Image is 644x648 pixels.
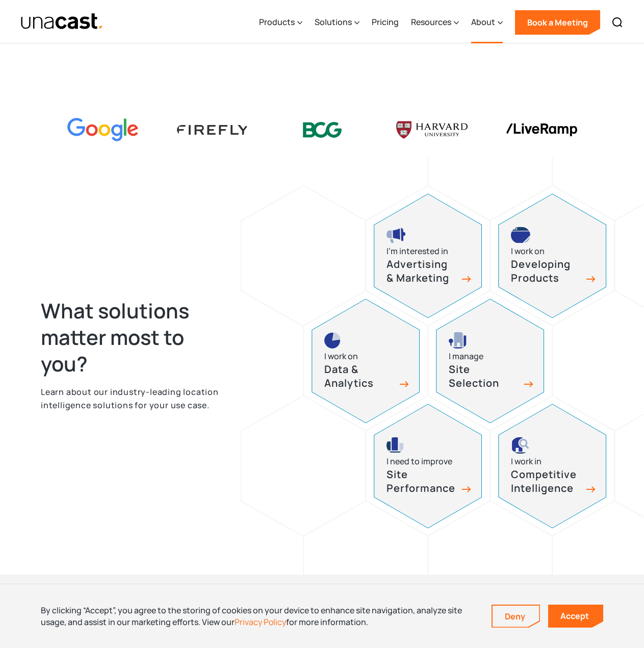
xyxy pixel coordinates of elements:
img: site selection icon [449,332,468,348]
div: Products [259,16,295,28]
a: home [20,13,104,31]
div: I work in [511,455,542,468]
img: developing products icon [511,227,530,243]
h3: Site Performance [387,468,458,495]
h3: Data & Analytics [324,363,396,390]
h3: Advertising & Marketing [387,258,458,285]
p: Learn about our industry-leading location intelligence solutions for your use case. [41,385,226,412]
div: By clicking “Accept”, you agree to the storing of cookies on your device to enhance site navigati... [41,605,476,628]
a: Book a Meeting [515,10,600,35]
div: Resources [411,16,451,28]
img: Firefly Advertising logo [177,125,248,135]
a: advertising and marketing iconI’m interested inAdvertising & Marketing [374,193,482,318]
div: I work on [511,244,545,258]
a: developing products iconI work onDeveloping Products [498,193,606,318]
img: liveramp logo [506,123,577,136]
img: Harvard U logo [396,118,468,142]
img: competitive intelligence icon [511,437,530,454]
h3: Developing Products [511,258,582,285]
img: Search icon [611,16,624,29]
img: site performance icon [387,437,404,454]
a: Accept [548,605,603,628]
a: pie chart iconI work onData & Analytics [312,298,420,423]
div: I work on [324,350,358,363]
h2: What solutions matter most to you? [41,297,226,377]
div: About [471,2,503,43]
img: advertising and marketing icon [387,227,406,243]
a: competitive intelligence iconI work inCompetitive Intelligence [498,404,606,528]
a: Privacy Policy [235,616,286,628]
h3: Competitive Intelligence [511,468,582,495]
a: site performance iconI need to improveSite Performance [374,404,482,528]
div: I’m interested in [387,244,448,258]
div: Solutions [315,2,359,43]
a: Pricing [372,2,399,43]
a: site selection icon I manageSite Selection [436,298,544,423]
div: Solutions [315,16,352,28]
div: Resources [411,2,459,43]
h3: Site Selection [449,363,520,390]
img: pie chart icon [324,332,341,348]
img: BCG logo [287,115,358,144]
div: I need to improve [387,455,452,468]
div: I manage [449,350,483,363]
div: About [471,16,495,28]
img: Google logo Color [67,118,139,142]
a: Deny [493,606,539,627]
div: Products [259,2,302,43]
img: Unacast text logo [20,13,104,31]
